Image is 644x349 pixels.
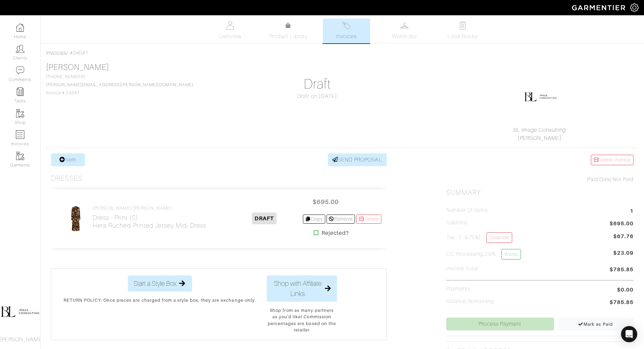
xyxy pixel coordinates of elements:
h5: Balance Remaining [446,298,494,305]
a: [PERSON_NAME][EMAIL_ADDRESS][PERSON_NAME][DOMAIN_NAME] [46,82,193,87]
img: reminder-icon-8004d30b9f0a5d33ae49ab947aed9ed385cf756f9e5892f1edd6e32f2345188e.png [16,88,24,96]
h5: Payments [446,286,470,292]
div: / #24541 [46,49,639,57]
a: Item [51,153,85,166]
a: Invoices [46,50,67,56]
img: garmentier-logo-header-white-b43fb05a5012e4ada735d5af1a66efaba907eab6374d6393d1fbf88cb4ef424d.png [569,2,630,14]
a: SEND PROPOSAL [328,153,387,166]
a: Product Library [265,22,312,41]
img: dashboard-icon-dbcd8f5a0b271acd01030246c82b418ddd0df26cd7fceb0bd07c9910d44c42f6.png [16,23,24,32]
span: Shop with Affiliate Links [272,278,323,299]
h5: Subtotal [446,220,467,226]
a: Waive [501,249,521,259]
a: Overview [207,19,254,43]
span: Wardrobe [392,32,416,41]
span: 1 [630,207,634,216]
a: [PERSON_NAME] [518,135,562,141]
span: DRAFT [252,213,277,224]
h3: Dresses [51,174,82,183]
span: Mark as Paid [578,322,613,327]
img: garments-icon-b7da505a4dc4fd61783c78ac3ca0ef83fa9d6f193b1c9dc38574b1d14d53ca28.png [16,109,24,118]
img: orders-icon-0abe47150d42831381b5fb84f609e132dff9fe21cb692f30cb5eec754e2cba89.png [16,130,24,139]
span: $23.09 [613,249,634,262]
a: Delete [356,215,381,224]
span: Product Library [269,32,307,41]
span: $695.00 [306,195,346,209]
p: RETURN POLICY: Once pieces are charged from a style box, they are exchange-only. [64,297,256,303]
h2: Dress - Print (S) Hera Ruched Printed Jersey Midi Dress [93,214,206,229]
span: $785.85 [610,298,634,307]
a: Wardrobe [381,19,428,43]
a: Mark as Paid [557,318,634,330]
img: todo-9ac3debb85659649dc8f770b8b6100bb5dab4b48dedcbae339e5042a72dfd3cc.svg [458,21,467,30]
div: Open Intercom Messenger [621,326,637,342]
img: basicinfo-40fd8af6dae0f16599ec9e87c0ef1c0a1fdea2edbe929e3d69a839185d80c458.svg [226,21,234,30]
img: LSV4XLgLmbQazj4LVadue3Kt.png [524,79,557,113]
h1: Draft [223,76,411,92]
h5: Number of Items [446,207,488,214]
h5: Invoice Total [446,266,478,272]
a: Invoices [323,19,370,43]
h5: Tax ( : 9.75%) [446,232,512,243]
span: $785.85 [610,266,634,275]
a: Look Books [439,19,486,43]
p: Shop from as many partners as you'd like! Commission percentages are based on the retailer [267,307,337,333]
span: $695.00 [610,220,634,229]
a: Delete Invoice [591,155,634,165]
h2: Summary [446,189,634,197]
a: Process Payment [446,318,554,330]
span: Invoices [336,32,357,41]
span: Look Books [448,32,478,41]
img: comment-icon-a0a6a9ef722e966f86d9cbdc48e553b5cf19dbc54f86b18d962a5391bc8f6eb6.png [16,66,24,75]
div: Draft on [DATE] [223,92,411,100]
span: [PHONE_NUMBER] Invoice # 24541 [46,74,193,95]
h5: CC Processing 2.9% [446,249,521,259]
div: Not Paid [446,175,634,183]
img: orders-27d20c2124de7fd6de4e0e44c1d41de31381a507db9b33961299e4e07d508b8c.svg [342,21,351,30]
span: Paid Date: [587,176,613,182]
img: gear-icon-white-bd11855cb880d31180b6d7d6211b90ccbf57a29d726f0c71d8c61bd08dd39cc2.png [630,3,639,12]
img: 3DT4DvG1jRUQ15HGYnTGfbXS [67,204,85,233]
button: Start a Style Box [128,275,192,292]
a: [PERSON_NAME] [46,63,109,72]
a: BL Image Consulting [514,127,566,133]
img: wardrobe-487a4870c1b7c33e795ec22d11cfc2ed9d08956e64fb3008fe2437562e282088.svg [400,21,409,30]
h4: [PERSON_NAME] [PERSON_NAME] [93,205,206,211]
img: garments-icon-b7da505a4dc4fd61783c78ac3ca0ef83fa9d6f193b1c9dc38574b1d14d53ca28.png [16,152,24,160]
strong: Rejected? [321,229,349,237]
a: [PERSON_NAME] [PERSON_NAME] Dress - Print (S)Hera Ruched Printed Jersey Midi Dress [93,205,206,229]
span: $67.76 [613,232,634,241]
span: $0.00 [617,286,634,294]
img: clients-icon-6bae9207a08558b7cb47a8932f037763ab4055f8c8b6bfacd5dc20c3e0201464.png [16,45,24,53]
a: Remove [327,215,355,224]
span: Start a Style Box [134,278,176,289]
button: Shop with Affiliate Links [267,275,337,302]
a: Override [486,232,512,243]
a: Copy [303,215,326,224]
span: Overview [219,32,241,41]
